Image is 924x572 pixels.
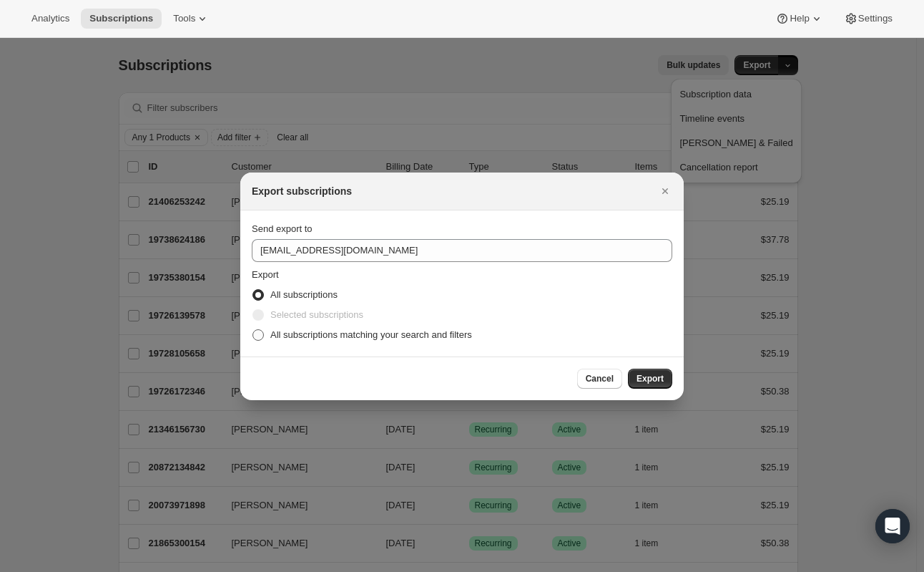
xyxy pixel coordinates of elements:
button: Export [628,369,672,389]
span: Analytics [31,13,69,24]
span: All subscriptions [270,289,338,300]
span: Selected subscriptions [270,309,363,320]
button: Cancel [577,369,622,389]
span: All subscriptions matching your search and filters [270,329,472,340]
span: Export [637,373,664,384]
span: Export [252,269,279,280]
h2: Export subscriptions [252,184,352,198]
span: Send export to [252,223,313,234]
div: Open Intercom Messenger [875,509,910,543]
span: Settings [858,13,893,24]
span: Cancel [586,373,614,384]
button: Close [655,181,675,201]
span: Help [790,13,809,24]
button: Analytics [23,9,78,29]
span: Tools [173,13,195,24]
button: Tools [164,9,218,29]
button: Settings [835,9,901,29]
button: Subscriptions [81,9,162,29]
button: Help [767,9,832,29]
span: Subscriptions [89,13,153,24]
